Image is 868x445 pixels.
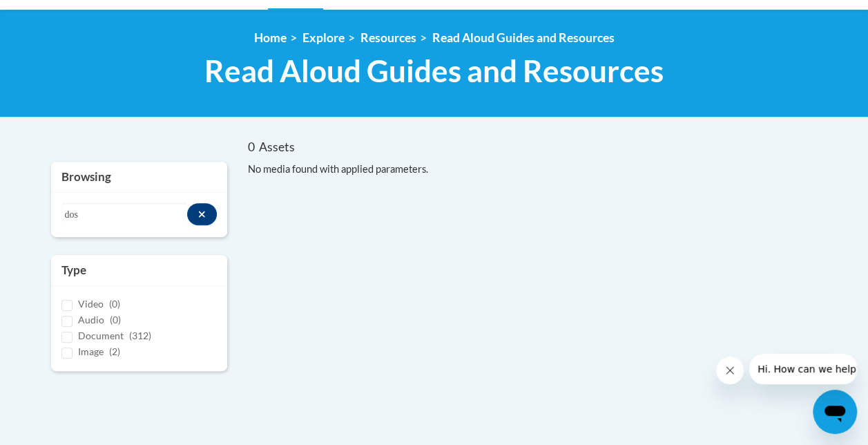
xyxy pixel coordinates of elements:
[8,10,112,21] span: Hi. How can we help?
[109,298,120,310] span: (0)
[61,262,217,278] h3: Type
[302,30,345,45] a: Explore
[813,390,857,434] iframe: Button to launch messaging window
[248,140,255,154] span: 0
[78,345,104,357] span: Image
[78,298,104,310] span: Video
[259,140,295,154] span: Assets
[360,30,416,45] a: Resources
[61,203,188,227] input: Search resources
[749,354,857,384] iframe: Message from company
[248,162,818,177] div: No media found with applied parameters.
[432,30,615,45] a: Read Aloud Guides and Resources
[129,330,151,341] span: (312)
[187,203,217,225] button: Search resources
[109,345,120,357] span: (2)
[110,314,121,325] span: (0)
[204,53,664,89] span: Read Aloud Guides and Resources
[716,357,744,384] iframe: Close message
[78,314,104,325] span: Audio
[78,330,124,341] span: Document
[61,169,217,185] h3: Browsing
[254,30,287,45] a: Home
